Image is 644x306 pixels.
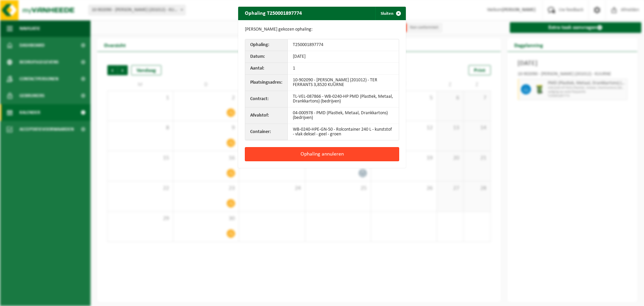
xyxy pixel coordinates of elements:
th: Aantal: [245,63,288,75]
h2: Ophaling T250001897774 [238,7,309,19]
th: Plaatsingsadres: [245,75,288,91]
td: 1 [288,63,399,75]
th: Container: [245,124,288,140]
td: [DATE] [288,51,399,63]
td: T250001897774 [288,39,399,51]
td: TL-VEL-087866 - WB-0240-HP PMD (Plastiek, Metaal, Drankkartons) (bedrijven) [288,91,399,107]
th: Datum: [245,51,288,63]
td: 10-902090 - [PERSON_NAME] (201012) - TER FERRANTS 3,8520 KUURNE [288,75,399,91]
th: Contract: [245,91,288,107]
button: Ophaling annuleren [245,147,399,161]
th: Afvalstof: [245,107,288,124]
p: [PERSON_NAME] gekozen ophaling: [245,27,399,32]
td: 04-000978 - PMD (Plastiek, Metaal, Drankkartons) (bedrijven) [288,107,399,124]
td: WB-0240-HPE-GN-50 - Rolcontainer 240 L - kunststof - vlak deksel - geel - groen [288,124,399,140]
button: Sluiten [375,7,405,20]
th: Ophaling: [245,39,288,51]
